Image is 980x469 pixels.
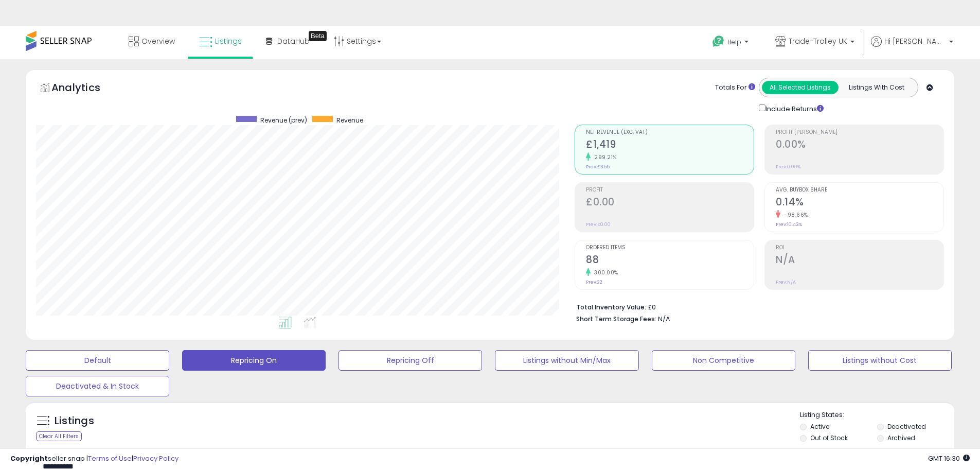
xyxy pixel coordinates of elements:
a: Hi [PERSON_NAME] [871,36,953,59]
b: Short Term Storage Fees: [576,315,656,323]
h2: 0.14% [776,196,943,210]
small: 299.21% [591,153,617,161]
span: DataHub [277,36,310,46]
h2: £1,419 [586,138,754,152]
button: Listings without Cost [808,350,952,371]
h2: £0.00 [586,196,754,210]
button: Default [26,350,169,371]
button: Listings without Min/Max [495,350,638,371]
a: Overview [121,26,183,57]
small: 300.00% [591,269,618,276]
span: Revenue (prev) [260,116,307,125]
h5: Listings [55,414,94,428]
span: Revenue [336,116,363,125]
small: Prev: £355 [586,164,610,170]
span: Net Revenue (Exc. VAT) [586,130,754,135]
button: Repricing On [182,350,326,371]
small: Prev: N/A [776,279,796,285]
span: 2025-09-16 16:30 GMT [928,454,970,463]
p: Listing States: [800,410,954,420]
small: -98.66% [780,211,808,219]
span: Hi [PERSON_NAME] [884,36,946,46]
button: Non Competitive [652,350,795,371]
div: Tooltip anchor [309,31,327,41]
small: Prev: 22 [586,279,602,285]
h2: N/A [776,254,943,268]
a: Trade-Trolley UK [768,26,862,59]
span: Listings [215,36,242,46]
div: seller snap | | [10,454,179,464]
h2: 0.00% [776,138,943,152]
span: Overview [141,36,175,46]
button: Repricing Off [338,350,482,371]
b: Total Inventory Value: [576,303,646,311]
span: Profit [586,187,754,193]
label: Archived [887,433,915,442]
a: Privacy Policy [133,454,179,463]
button: All Selected Listings [762,81,839,94]
span: Trade-Trolley UK [789,36,847,46]
a: Listings [191,26,250,57]
h5: Analytics [51,80,120,97]
a: Settings [326,26,389,57]
small: Prev: 10.43% [776,221,802,228]
span: N/A [658,314,670,324]
i: Get Help [712,35,725,48]
span: Profit [PERSON_NAME] [776,130,943,135]
label: Active [810,422,829,431]
a: Help [704,27,759,59]
div: Totals For [715,83,755,93]
a: Terms of Use [88,454,132,463]
small: Prev: £0.00 [586,221,611,228]
span: Help [727,38,741,46]
label: Deactivated [887,422,926,431]
span: Avg. Buybox Share [776,187,943,193]
div: Clear All Filters [36,431,82,441]
a: DataHub [258,26,317,57]
label: Out of Stock [810,433,848,442]
small: Prev: 0.00% [776,164,800,170]
li: £0 [576,300,936,312]
button: Listings With Cost [838,81,915,94]
button: Deactivated & In Stock [26,376,169,396]
span: Ordered Items [586,245,754,251]
strong: Copyright [10,454,48,463]
h2: 88 [586,254,754,268]
span: ROI [776,245,943,251]
div: Include Returns [751,102,836,114]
